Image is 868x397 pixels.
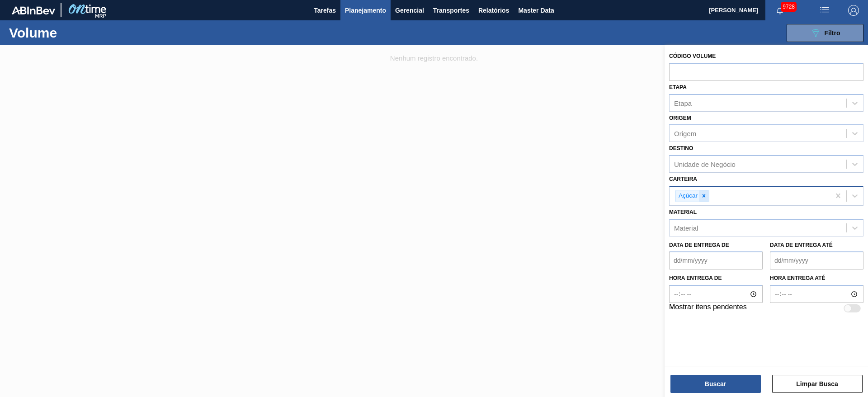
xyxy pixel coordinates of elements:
[669,145,693,151] label: Destino
[781,2,797,12] span: 9728
[669,53,716,59] label: Código Volume
[669,176,697,182] label: Carteira
[674,130,696,137] div: Origem
[433,5,469,16] span: Transportes
[9,28,144,38] h1: Volume
[674,99,692,107] div: Etapa
[669,303,747,314] label: Mostrar itens pendentes
[676,190,699,202] div: Açúcar
[669,242,729,248] label: Data de Entrega de
[478,5,509,16] span: Relatórios
[669,209,697,215] label: Material
[765,4,794,17] button: Notificações
[770,242,833,248] label: Data de Entrega até
[314,5,336,16] span: Tarefas
[669,272,763,285] label: Hora entrega de
[770,251,863,269] input: dd/mm/yyyy
[674,161,736,168] div: Unidade de Negócio
[825,29,840,37] span: Filtro
[395,5,424,16] span: Gerencial
[770,272,863,285] label: Hora entrega até
[669,251,763,269] input: dd/mm/yyyy
[819,5,830,16] img: userActions
[787,24,863,42] button: Filtro
[669,84,687,90] label: Etapa
[345,5,386,16] span: Planejamento
[848,5,859,16] img: Logout
[12,6,55,14] img: TNhmsLtSVTkK8tSr43FrP2fwEKptu5GPRR3wAAAABJRU5ErkJggg==
[518,5,554,16] span: Master Data
[669,115,691,121] label: Origem
[674,224,698,232] div: Material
